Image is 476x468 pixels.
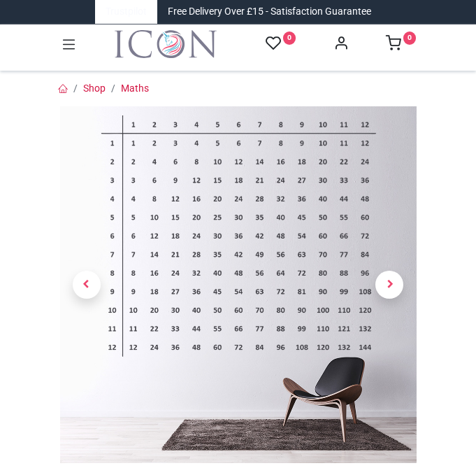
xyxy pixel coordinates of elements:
img: Times Table Math Wall Sticker [60,106,417,463]
div: Free Delivery Over £15 - Satisfaction Guarantee [168,5,371,19]
a: 0 [386,39,417,50]
img: Icon Wall Stickers [115,30,217,58]
a: Next [363,160,417,410]
sup: 0 [283,31,296,45]
span: Next [375,271,403,299]
a: Trustpilot [106,5,147,19]
a: Previous [60,160,114,410]
a: 0 [266,35,296,52]
a: Shop [83,83,106,94]
sup: 0 [403,31,417,45]
a: Account Info [333,39,349,50]
span: Previous [73,271,101,299]
a: Logo of Icon Wall Stickers [115,30,217,58]
a: Maths [121,83,149,94]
